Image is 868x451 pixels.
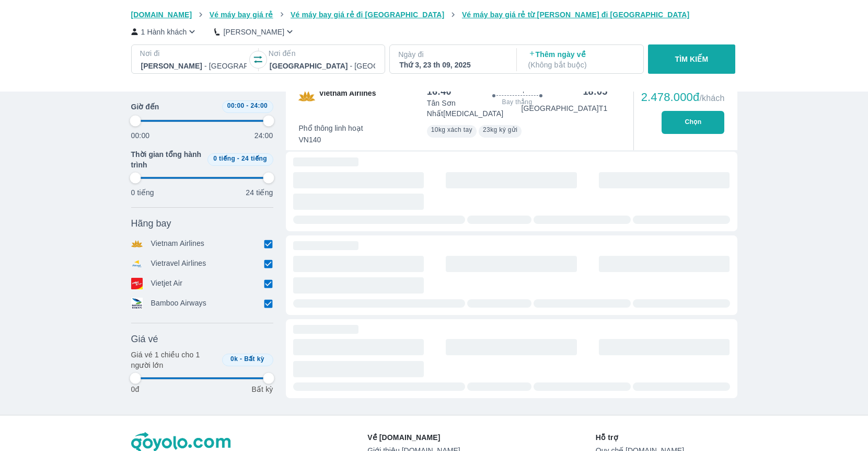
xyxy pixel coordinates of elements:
p: [GEOGRAPHIC_DATA] T1 [521,103,607,114]
span: Giá vé [131,333,158,345]
div: Thứ 3, 23 th 09, 2025 [399,60,505,70]
p: Về [DOMAIN_NAME] [367,432,460,443]
p: ( Không bắt buộc ) [528,60,634,70]
p: Ngày đi [398,49,506,60]
p: Nơi đến [269,48,376,59]
span: Phổ thông linh hoạt [299,123,363,133]
p: Vietnam Airlines [151,238,205,250]
span: Hãng bay [131,217,171,230]
button: Chọn [662,111,724,134]
nav: breadcrumb [131,9,737,20]
p: Giá vé 1 chiều cho 1 người lớn [131,349,218,370]
p: Bất kỳ [251,384,273,394]
span: 0k [230,355,238,363]
p: 00:00 [131,130,150,141]
div: 2.478.000đ [641,91,725,104]
p: Nơi đi [140,48,248,59]
span: Bất kỳ [244,355,264,363]
span: - [246,102,248,109]
button: 1 Hành khách [131,26,198,37]
span: 00:00 [227,102,245,109]
p: 0 tiếng [131,187,154,198]
p: TÌM KIẾM [675,54,709,64]
p: 24 tiếng [246,187,273,198]
p: [PERSON_NAME] [223,27,284,37]
span: [DOMAIN_NAME] [131,10,192,19]
p: Bamboo Airways [151,298,206,309]
img: VN [298,88,315,105]
span: 24 tiếng [241,155,267,162]
p: Vietjet Air [151,278,183,289]
span: /khách [699,94,724,103]
p: Thêm ngày về [528,49,634,70]
button: [PERSON_NAME] [214,26,295,37]
span: 10kg xách tay [431,126,472,133]
span: - [237,155,239,162]
button: TÌM KIẾM [648,44,735,74]
span: 0 tiếng [213,155,235,162]
span: Vé máy bay giá rẻ [210,10,273,19]
p: 0đ [131,384,140,394]
p: Vietravel Airlines [151,258,206,269]
span: - [240,355,242,363]
span: Vé máy bay giá rẻ từ [PERSON_NAME] đi [GEOGRAPHIC_DATA] [462,10,690,19]
span: Thời gian tổng hành trình [131,149,203,170]
span: 24:00 [250,102,268,109]
span: Vé máy bay giá rẻ đi [GEOGRAPHIC_DATA] [291,10,444,19]
span: Vietnam Airlines [319,88,376,105]
p: 24:00 [254,130,273,141]
p: Hỗ trợ [596,432,737,443]
span: 23kg ký gửi [483,126,517,133]
p: 1 Hành khách [141,27,187,37]
span: VN140 [299,134,363,145]
span: Giờ đến [131,102,159,112]
p: Tân Sơn Nhất [MEDICAL_DATA] [427,98,522,119]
